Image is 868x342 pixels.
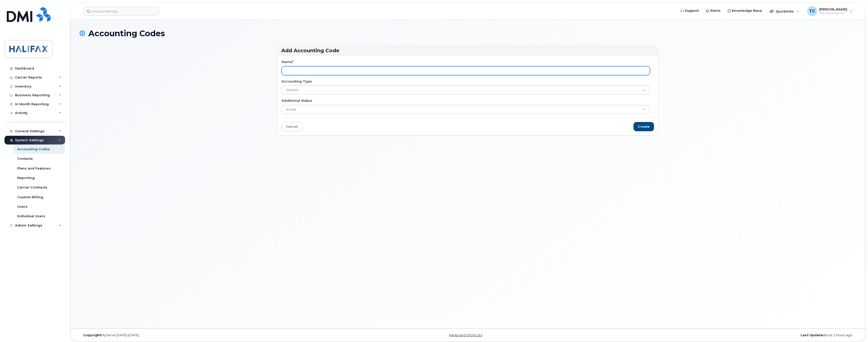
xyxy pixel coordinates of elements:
[282,59,293,64] label: Name
[449,333,482,337] a: Keyboard Shortcuts
[846,320,864,338] iframe: Messenger Launcher
[281,47,654,54] h3: Add Accounting Code
[83,333,101,337] strong: Copyright
[79,29,856,38] h1: Accounting Codes
[633,122,654,131] input: Create
[801,333,823,337] strong: Last Update
[282,98,312,103] label: Additional Status
[79,333,338,337] div: MyServe [DATE]–[DATE]
[282,79,312,84] label: Accounting Type
[292,60,293,64] abbr: required
[282,122,302,131] a: Cancel
[597,333,856,337] div: about 2 hours ago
